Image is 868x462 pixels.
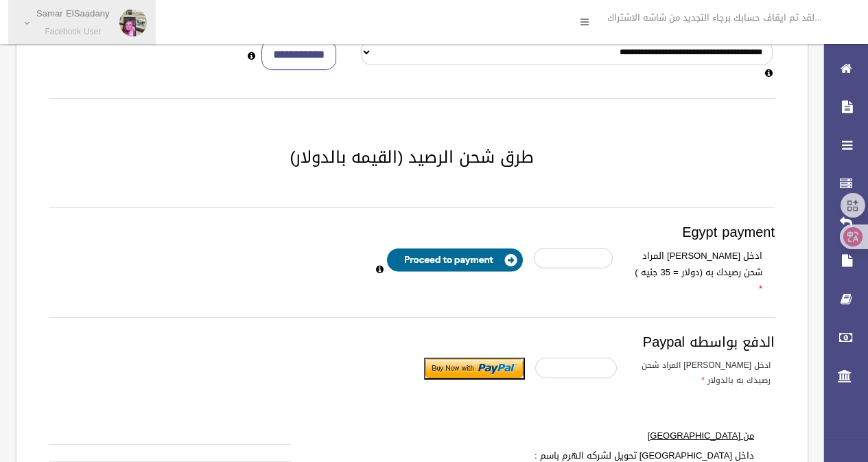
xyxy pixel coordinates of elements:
[49,334,775,349] h3: الدفع بواسطه Paypal
[36,27,110,37] small: Facebook User
[456,428,764,444] label: من [GEOGRAPHIC_DATA]
[33,148,791,166] h2: طرق شحن الرصيد (القيمه بالدولار)
[36,8,110,19] p: Samar ElSaadany
[424,358,525,380] input: Submit
[623,248,773,297] label: ادخل [PERSON_NAME] المراد شحن رصيدك به (دولار = 35 جنيه )
[49,224,775,240] h3: Egypt payment
[627,358,781,388] label: ادخل [PERSON_NAME] المراد شحن رصيدك به بالدولار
